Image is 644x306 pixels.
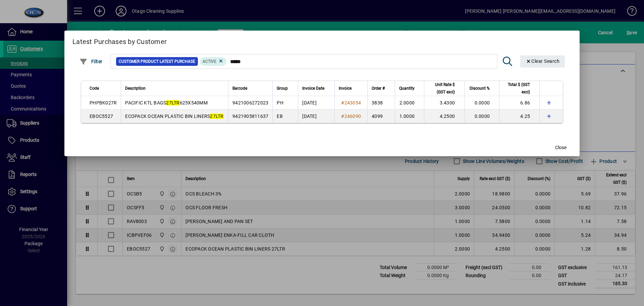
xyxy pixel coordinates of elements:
span: Total $ (GST excl) [503,81,530,96]
div: Total $ (GST excl) [503,81,536,96]
span: PACIFIC KTL BAGS 625X540MM [125,100,208,105]
td: 3838 [367,96,395,110]
em: 27LTR [166,100,179,105]
td: 6.86 [499,96,539,110]
span: 9421006272023 [232,100,268,105]
span: # [341,100,344,105]
span: Barcode [232,85,247,92]
td: 4.2500 [424,110,464,123]
td: 1.0000 [395,110,424,123]
span: Close [555,144,567,151]
span: ECOPACK OCEAN PLASTIC BIN LINERS [125,114,223,119]
em: 27LTR [210,114,223,119]
h2: Latest Purchases by Customer [64,31,580,50]
a: #246090 [339,113,363,120]
td: [DATE] [298,110,334,123]
div: Invoice Date [302,85,330,92]
span: Clear Search [526,58,560,64]
span: PHPBK027R [90,100,117,105]
div: Unit Rate $ (GST excl) [428,81,461,96]
span: EB [277,114,283,119]
button: Filter [78,55,104,68]
td: 4099 [367,110,395,123]
span: 246090 [344,114,361,119]
span: 243054 [344,100,361,105]
td: 0.0000 [464,96,499,110]
span: Filter [79,59,103,64]
div: Description [125,85,224,92]
span: Unit Rate $ (GST excl) [428,81,455,96]
span: Customer Product Latest Purchase [119,58,195,65]
div: Group [277,85,294,92]
span: Group [277,85,288,92]
span: 9421905811637 [232,114,268,119]
td: 2.0000 [395,96,424,110]
span: PH [277,100,283,105]
span: Description [125,85,146,92]
div: Discount % [469,85,496,92]
span: EBOC5527 [90,114,113,119]
button: Close [550,141,572,154]
span: Order # [372,85,385,92]
span: Code [90,85,99,92]
div: Quantity [399,85,421,92]
div: Invoice [339,85,363,92]
button: Clear [520,55,565,68]
span: # [341,114,344,119]
a: #243054 [339,99,363,106]
td: 4.25 [499,110,539,123]
span: Discount % [470,85,490,92]
div: Barcode [232,85,268,92]
span: Invoice Date [302,85,324,92]
mat-chip: Product Activation Status: Active [200,57,227,66]
span: Invoice [339,85,352,92]
div: Order # [372,85,391,92]
span: Active [203,59,216,64]
td: 0.0000 [464,110,499,123]
div: Code [90,85,117,92]
td: [DATE] [298,96,334,110]
span: Quantity [399,85,415,92]
td: 3.4300 [424,96,464,110]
